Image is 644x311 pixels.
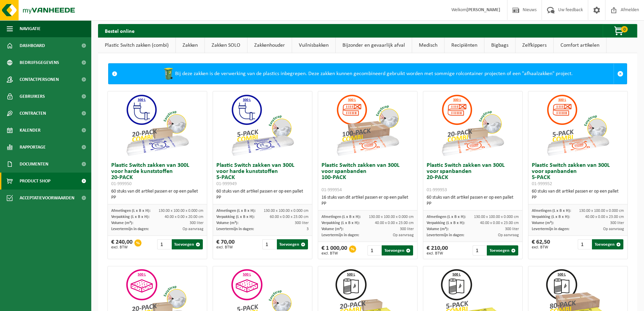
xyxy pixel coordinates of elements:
span: 01-999953 [427,187,447,193]
button: 0 [603,24,637,38]
h2: Bestel online [98,24,141,37]
span: excl. BTW [532,245,550,249]
input: 1 [157,239,171,249]
span: 300 liter [295,221,309,225]
a: Medisch [412,38,444,53]
a: Recipiënten [445,38,484,53]
span: 130.00 x 100.00 x 0.000 cm [264,209,309,213]
input: 1 [262,239,276,249]
span: Volume (m³): [216,221,238,225]
span: 40.00 x 0.00 x 20.00 cm [165,215,204,219]
button: Toevoegen [487,245,518,256]
a: Bijzonder en gevaarlijk afval [336,38,412,53]
span: Acceptatievoorwaarden [20,190,74,206]
div: 16 stuks van dit artikel passen er op een pallet [321,195,414,207]
span: Op aanvraag [498,233,519,237]
button: Toevoegen [277,239,308,249]
a: Bigbags [484,38,515,53]
span: Op aanvraag [183,227,204,231]
span: Afmetingen (L x B x H): [216,209,256,213]
div: 60 stuks van dit artikel passen er op een pallet [216,188,309,201]
span: Kalender [20,122,41,139]
span: Contactpersonen [20,71,59,88]
span: Levertermijn in dagen: [532,227,569,231]
span: Verpakking (L x B x H): [532,215,570,219]
span: 40.00 x 0.00 x 23.00 cm [375,221,414,225]
span: Volume (m³): [532,221,554,225]
a: Sluit melding [614,64,627,84]
span: 01-999954 [321,187,342,193]
div: 60 stuks van dit artikel passen er op een pallet [427,195,519,207]
span: Levertermijn in dagen: [111,227,149,231]
input: 1 [578,239,591,249]
img: 01-999952 [544,91,612,159]
span: excl. BTW [111,245,133,249]
span: Afmetingen (L x B x H): [427,215,466,219]
span: Afmetingen (L x B x H): [321,215,361,219]
div: € 210,00 [427,245,448,256]
img: 01-999949 [229,91,296,159]
span: Levertermijn in dagen: [427,233,464,237]
a: Vuilnisbakken [292,38,335,53]
span: excl. BTW [427,251,448,256]
span: 300 liter [505,227,519,231]
span: Verpakking (L x B x H): [427,221,465,225]
button: Toevoegen [592,239,623,249]
span: Product Shop [20,173,50,190]
span: 01-999949 [216,181,237,186]
span: Verpakking (L x B x H): [111,215,149,219]
span: excl. BTW [216,245,235,249]
span: 130.00 x 100.00 x 0.000 cm [159,209,204,213]
span: Documenten [20,156,48,173]
input: 1 [473,245,486,256]
img: 01-999953 [439,91,506,159]
span: Contracten [20,105,46,122]
a: Zakken [176,38,205,53]
span: 0 [621,26,628,32]
img: WB-0240-HPE-GN-50.png [162,67,175,81]
span: 40.00 x 0.00 x 23.00 cm [585,215,624,219]
div: PP [532,195,624,201]
div: PP [216,195,309,201]
div: Bij deze zakken is de verwerking van de plastics inbegrepen. Deze zakken kunnen gecombineerd gebr... [121,64,614,84]
div: € 62,50 [532,239,550,249]
button: Toevoegen [382,245,413,256]
div: € 240,00 [111,239,133,249]
h3: Plastic Switch zakken van 300L voor spanbanden 100-PACK [321,162,414,193]
span: 300 liter [610,221,624,225]
div: € 70,00 [216,239,235,249]
span: 300 liter [190,221,204,225]
input: 1 [367,245,381,256]
span: Volume (m³): [111,221,133,225]
span: Op aanvraag [393,233,414,237]
div: PP [427,201,519,207]
img: 01-999950 [123,91,191,159]
span: Gebruikers [20,88,45,105]
div: PP [321,201,414,207]
span: Levertermijn in dagen: [321,233,359,237]
span: excl. BTW [321,251,347,256]
div: 60 stuks van dit artikel passen er op een pallet [532,188,624,201]
h3: Plastic Switch zakken van 300L voor harde kunststoffen 5-PACK [216,162,309,187]
a: Zakkenhouder [247,38,292,53]
span: 60.00 x 0.00 x 23.00 cm [270,215,309,219]
span: Afmetingen (L x B x H): [532,209,571,213]
a: Plastic Switch zakken (combi) [98,38,175,53]
span: Bedrijfsgegevens [20,54,59,71]
span: 01-999950 [111,181,132,186]
div: PP [111,195,204,201]
h3: Plastic Switch zakken van 300L voor spanbanden 20-PACK [427,162,519,193]
span: Volume (m³): [321,227,343,231]
strong: [PERSON_NAME] [467,7,500,13]
div: € 1 000,00 [321,245,347,256]
h3: Plastic Switch zakken van 300L voor spanbanden 5-PACK [532,162,624,187]
span: 130.00 x 100.00 x 0.000 cm [579,209,624,213]
span: Dashboard [20,37,45,54]
span: Op aanvraag [603,227,624,231]
span: 40.00 x 0.00 x 23.00 cm [480,221,519,225]
span: 3 [307,227,309,231]
a: Comfort artikelen [554,38,606,53]
span: Verpakking (L x B x H): [216,215,255,219]
img: 01-999954 [334,91,401,159]
a: Zelfkippers [516,38,553,53]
